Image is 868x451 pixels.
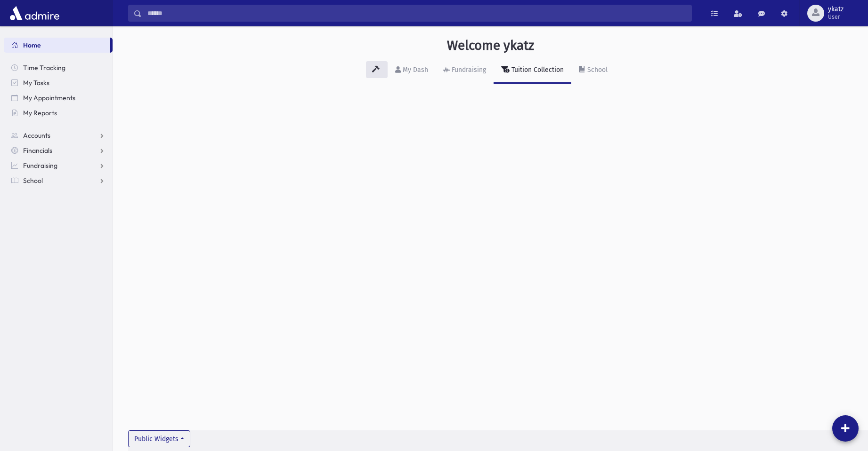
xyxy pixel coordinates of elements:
a: School [571,57,615,84]
span: My Appointments [23,94,75,102]
span: ykatz [828,6,844,13]
a: Fundraising [436,57,494,84]
span: User [828,13,844,21]
span: My Reports [23,109,57,117]
span: School [23,176,43,185]
a: Fundraising [4,158,113,173]
a: Financials [4,143,113,158]
div: My Dash [401,66,428,74]
h3: Welcome ykatz [447,38,534,54]
span: Financials [23,146,52,155]
span: Time Tracking [23,63,65,72]
button: Public Widgets [128,430,190,447]
a: Tuition Collection [494,57,571,84]
a: Accounts [4,128,113,143]
a: Time Tracking [4,60,113,75]
span: Home [23,41,41,49]
img: AdmirePro [8,4,62,23]
div: Tuition Collection [510,66,564,74]
span: Accounts [23,131,50,140]
a: My Dash [388,57,436,84]
div: Fundraising [450,66,486,74]
div: School [585,66,608,74]
a: My Appointments [4,90,113,105]
a: My Tasks [4,75,113,90]
a: School [4,173,113,188]
a: Home [4,38,110,53]
input: Search [142,5,691,22]
span: Fundraising [23,161,57,170]
a: My Reports [4,105,113,120]
span: My Tasks [23,79,49,87]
